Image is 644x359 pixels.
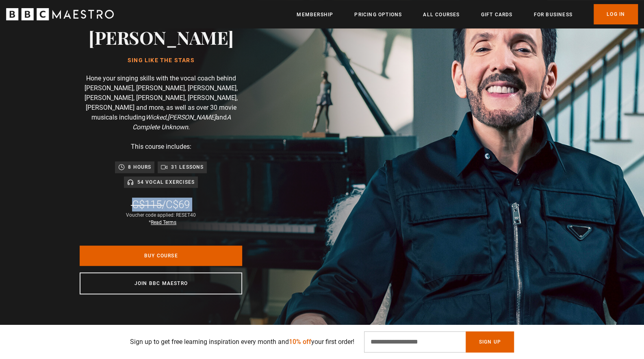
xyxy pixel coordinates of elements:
[166,198,190,211] span: C$69
[145,113,166,121] i: Wicked
[126,211,196,226] div: Voucher code applied: RESET40
[89,27,234,48] h2: [PERSON_NAME]
[132,198,162,211] span: C$115
[132,113,231,131] i: A Complete Unknown
[6,8,114,20] svg: BBC Maestro
[466,331,514,352] button: Sign Up
[533,11,572,19] a: For business
[89,57,234,64] h1: Sing Like the Stars
[137,178,195,186] p: 54 Vocal Exercises
[423,11,460,19] a: All Courses
[132,198,190,211] div: /
[481,11,512,19] a: Gift Cards
[128,163,151,171] p: 8 hours
[167,113,216,121] i: [PERSON_NAME]
[289,338,311,346] span: 10% off
[354,11,402,19] a: Pricing Options
[131,142,191,152] p: This course includes:
[80,74,242,132] p: Hone your singing skills with the vocal coach behind [PERSON_NAME], [PERSON_NAME], [PERSON_NAME],...
[80,246,242,266] a: Buy Course
[297,11,333,19] a: Membership
[80,272,242,294] a: Join BBC Maestro
[594,4,638,24] a: Log In
[151,220,176,225] a: Read Terms
[130,337,354,347] p: Sign up to get free learning inspiration every month and your first order!
[171,163,204,171] p: 31 lessons
[297,4,638,24] nav: Primary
